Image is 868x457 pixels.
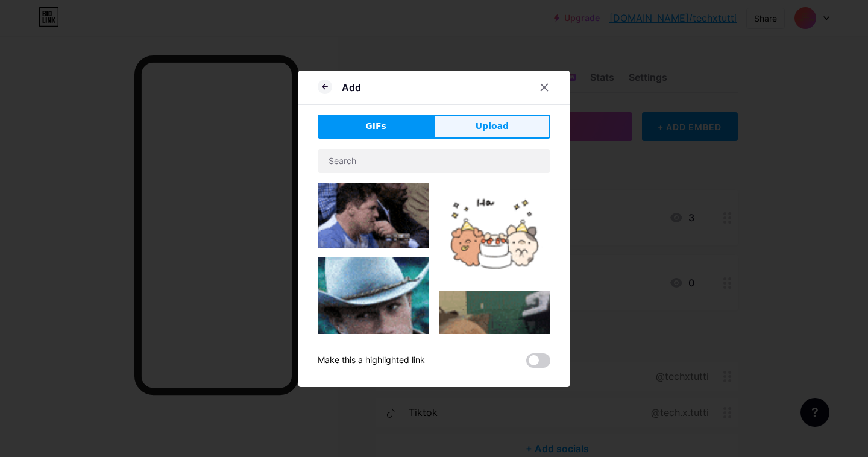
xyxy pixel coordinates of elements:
span: GIFs [365,120,386,133]
img: Gihpy [318,183,429,248]
img: Gihpy [439,291,550,430]
span: Upload [476,120,509,133]
button: GIFs [318,115,434,139]
div: Add [342,80,361,95]
img: Gihpy [439,183,550,282]
button: Upload [434,115,550,139]
img: Gihpy [318,257,429,384]
div: Make this a highlighted link [318,353,425,368]
input: Search [318,149,550,173]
